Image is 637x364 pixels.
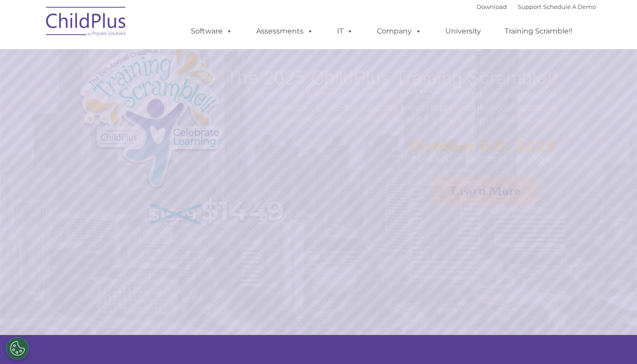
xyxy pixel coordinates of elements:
[543,3,596,10] a: Schedule A Demo
[518,3,541,10] a: Support
[436,22,490,40] a: University
[247,22,322,40] a: Assessments
[368,22,430,40] a: Company
[182,22,241,40] a: Software
[433,176,539,205] a: Learn More
[477,3,507,10] a: Download
[42,0,131,45] img: ChildPlus by Procare Solutions
[6,337,29,360] button: Cookies Settings
[496,22,581,40] a: Training Scramble!!
[477,3,596,10] font: |
[328,22,362,40] a: IT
